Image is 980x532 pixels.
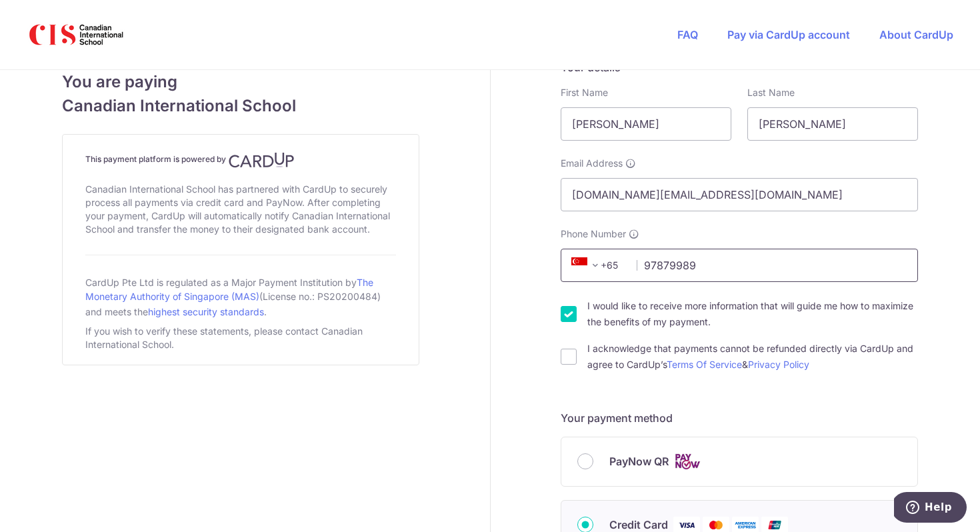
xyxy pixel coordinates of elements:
[727,28,850,41] a: Pay via CardUp account
[747,107,918,141] input: Last name
[561,157,623,170] span: Email Address
[561,86,608,99] label: First Name
[567,257,627,273] span: +65
[561,178,918,211] input: Email address
[748,359,809,370] a: Privacy Policy
[577,453,901,470] div: PayNow QR Cards logo
[879,28,953,41] a: About CardUp
[62,94,419,118] span: Canadian International School
[561,227,626,241] span: Phone Number
[667,359,742,370] a: Terms Of Service
[561,410,918,426] h5: Your payment method
[85,152,396,168] h4: This payment platform is powered by
[148,306,264,317] a: highest security standards
[229,152,294,168] img: CardUp
[674,453,701,470] img: Cards logo
[587,298,918,330] label: I would like to receive more information that will guide me how to maximize the benefits of my pa...
[747,86,795,99] label: Last Name
[894,492,967,525] iframe: Opens a widget where you can find more information
[587,341,918,373] label: I acknowledge that payments cannot be refunded directly via CardUp and agree to CardUp’s &
[85,180,396,239] div: Canadian International School has partnered with CardUp to securely process all payments via cred...
[85,271,396,322] div: CardUp Pte Ltd is regulated as a Major Payment Institution by (License no.: PS20200484) and meets...
[85,322,396,354] div: If you wish to verify these statements, please contact Canadian International School.
[609,453,669,469] span: PayNow QR
[677,28,698,41] a: FAQ
[561,107,731,141] input: First name
[571,257,603,273] span: +65
[62,70,419,94] span: You are paying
